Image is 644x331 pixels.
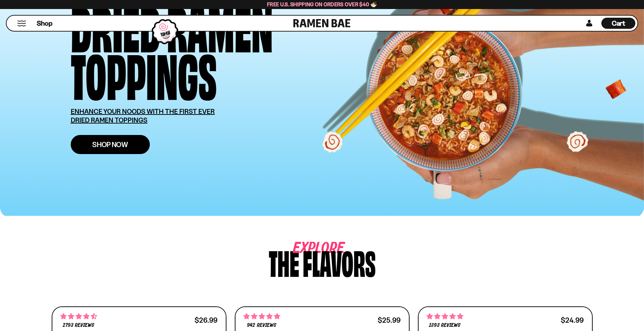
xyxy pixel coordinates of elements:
[17,20,26,26] button: Mobile Menu Trigger
[612,19,625,27] span: Cart
[378,317,401,323] div: $25.99
[71,135,150,154] a: Shop Now
[429,323,460,328] span: 1393 reviews
[37,18,52,29] a: Shop
[71,107,215,124] u: ENHANCE YOUR NOODS WITH THE FIRST EVER DRIED RAMEN TOPPINGS
[247,323,276,328] span: 942 reviews
[303,245,376,278] div: flavors
[92,141,128,148] span: Shop Now
[293,245,324,252] span: Explore
[243,312,280,321] span: 4.75 stars
[37,19,52,28] span: Shop
[269,245,299,278] div: The
[167,2,273,49] div: Ramen
[561,317,584,323] div: $24.99
[195,317,217,323] div: $26.99
[71,49,217,97] div: Toppings
[267,1,377,8] span: Free U.S. Shipping on Orders over $40 🍜
[601,16,635,31] a: Cart
[427,312,463,321] span: 4.76 stars
[63,323,94,328] span: 2793 reviews
[60,312,97,321] span: 4.68 stars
